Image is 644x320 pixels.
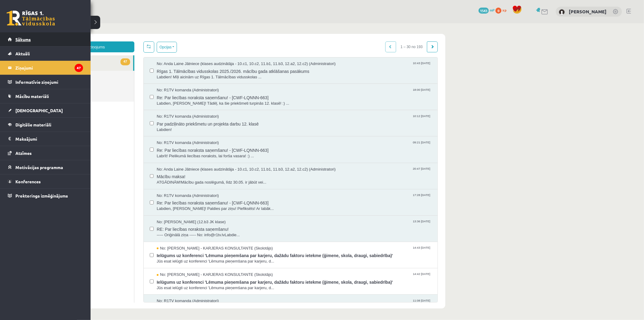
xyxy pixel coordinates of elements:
a: Jauns ziņojums [18,18,110,29]
a: Informatīvie ziņojumi [8,75,83,89]
a: Dzēstie [18,63,110,78]
a: 47Ienākošie [18,32,109,47]
a: Sākums [8,32,83,46]
span: Jūs esat ielūgti uz konferenci 'Lēmuma pieņemšana par karjeru, d... [133,262,407,268]
a: No: [PERSON_NAME] - KARJERAS KONSULTANTE (Skolotājs) 14:43 [DATE] Ielūgums uz konferenci 'Lēmuma ... [133,222,407,241]
span: xp [502,8,506,12]
img: Kristers Vimba [559,9,565,15]
span: No: R1TV komanda (Administratori) [133,64,195,70]
span: No: R1TV komanda (Administratori) [133,275,195,281]
i: 47 [75,64,83,72]
a: 1543 mP [479,8,495,12]
span: No: Anda Laine Jātniece (klases audzinātāja - 10.c1, 10.c2, 11.b1, 11.b3, 12.a2, 12.c2) (Administ... [133,143,312,149]
span: Ielūgums uz konferenci 'Lēmuma pieņemšana par karjeru, dažādu faktoru ietekme (ģimene, skola, dra... [133,228,407,235]
span: Aktuāli [15,51,30,56]
a: [PERSON_NAME] [569,8,607,15]
span: Labdien, [PERSON_NAME]! Tādēļ, ka šie priekšmeti turpinās 12. klasē! :) ... [133,77,407,83]
button: Opcijas [133,18,153,29]
a: No: R1TV komanda (Administratori) 11:08 [DATE] [133,275,407,294]
span: Re: Par liecības noraksta saņemšanu! - [CWF-LQNNN-663] [133,122,407,130]
span: No: [PERSON_NAME] (12.b3 JK klase) [133,196,201,202]
a: [DEMOGRAPHIC_DATA] [8,103,83,117]
span: 09:21 [DATE] [387,117,407,121]
a: No: Anda Laine Jātniece (klases audzinātāja - 10.c1, 10.c2, 11.b1, 11.b3, 12.a2, 12.c2) (Administ... [133,38,407,57]
span: RE: Par liecības noraksta saņemšanu! [133,201,407,209]
span: 11:08 [DATE] [387,275,407,279]
span: Mācību maksa! [133,149,407,156]
span: Sākums [15,37,31,42]
span: Ielūgums uz konferenci 'Lēmuma pieņemšana par karjeru, dažādu faktoru ietekme (ģimene, skola, dra... [133,254,407,262]
span: 1543 [479,8,489,14]
a: Motivācijas programma [8,160,83,174]
span: Labdien! [133,104,407,109]
span: 13:36 [DATE] [387,196,407,201]
span: 10:12 [DATE] [387,90,407,95]
span: ATGĀDINĀM!Mācību gada noslēgumā, līdz 30.05. ir jābūt vei... [133,156,407,162]
a: 0 xp [495,8,509,12]
span: 10:43 [DATE] [387,38,407,42]
span: mP [490,8,495,12]
a: No: [PERSON_NAME] - KARJERAS KONSULTANTE (Skolotājs) 14:42 [DATE] Ielūgums uz konferenci 'Lēmuma ... [133,249,407,267]
a: Aktuāli [8,47,83,60]
span: No: [PERSON_NAME] - KARJERAS KONSULTANTE (Skolotājs) [133,222,249,228]
span: Labdien! Mīļi aicinām uz Rīgas 1. Tālmācības vidusskolas ... [133,51,407,57]
span: Atzīmes [15,150,32,156]
a: Mācību materiāli [8,89,83,103]
a: Proktoringa izmēģinājums [8,189,83,203]
a: No: R1TV komanda (Administratori) 09:21 [DATE] Re: Par liecības noraksta saņemšanu! - [CWF-LQNNN-... [133,117,407,136]
span: 14:42 [DATE] [387,249,407,253]
a: Rīgas 1. Tālmācības vidusskola [7,11,55,26]
span: 18:00 [DATE] [387,64,407,69]
span: 14:43 [DATE] [387,222,407,227]
span: Jūs esat ielūgti uz konferenci 'Lēmuma pieņemšana par karjeru, d... [133,235,407,241]
legend: Maksājumi [15,132,83,146]
span: Motivācijas programma [15,165,63,170]
span: No: R1TV komanda (Administratori) [133,170,195,175]
span: Par padziļināto priekšmetu un projekta darbu 12. klasē [133,96,407,104]
span: No: Anda Laine Jātniece (klases audzinātāja - 10.c1, 10.c2, 11.b1, 11.b3, 12.a2, 12.c2) (Administ... [133,38,312,44]
span: No: R1TV komanda (Administratori) [133,117,195,122]
span: [DEMOGRAPHIC_DATA] [15,108,63,113]
span: Digitālie materiāli [15,122,51,127]
a: No: [PERSON_NAME] (12.b3 JK klase) 13:36 [DATE] RE: Par liecības noraksta saņemšanu! ----- Oriģin... [133,196,407,215]
span: Labdien, [PERSON_NAME]! Paldies par ziņu! Piefiksēts! Ar labāk... [133,183,407,188]
a: No: R1TV komanda (Administratori) 18:00 [DATE] Re: Par liecības noraksta saņemšanu! - [CWF-LQNNN-... [133,64,407,83]
a: Atzīmes [8,146,83,160]
legend: Informatīvie ziņojumi [15,75,83,89]
span: No: [PERSON_NAME] - KARJERAS KONSULTANTE (Skolotājs) [133,249,249,254]
a: Digitālie materiāli [8,118,83,132]
a: No: R1TV komanda (Administratori) 17:28 [DATE] Re: Par liecības noraksta saņemšanu! - [CWF-LQNNN-... [133,170,407,188]
span: 1 – 30 no 193 [372,18,403,29]
a: No: Anda Laine Jātniece (klases audzinātāja - 10.c1, 10.c2, 11.b1, 11.b3, 12.a2, 12.c2) (Administ... [133,143,407,162]
a: Ziņojumi47 [8,61,83,75]
span: 20:47 [DATE] [387,143,407,148]
a: Nosūtītie [18,47,110,63]
a: No: R1TV komanda (Administratori) 10:12 [DATE] Par padziļināto priekšmetu un projekta darbu 12. k... [133,90,407,109]
legend: Ziņojumi [15,61,83,75]
span: No: R1TV komanda (Administratori) [133,90,195,96]
span: Re: Par liecības noraksta saņemšanu! - [CWF-LQNNN-663] [133,70,407,77]
span: ----- Oriģinālā ziņa ----- No: info@r1tv.lvLabdie... [133,209,407,215]
span: 17:28 [DATE] [387,170,407,174]
span: Labrīt! Pielikumā liecības noraksts, lai forša vasara! :) ... [133,130,407,136]
a: Konferences [8,175,83,188]
span: Proktoringa izmēģinājums [15,193,68,198]
span: 47 [96,35,106,42]
span: Rīgas 1. Tālmācības vidusskolas 2025./2026. mācību gada atklāšanas pasākums [133,44,407,51]
span: 0 [495,8,501,14]
a: Maksājumi [8,132,83,146]
span: Mācību materiāli [15,93,49,99]
span: Re: Par liecības noraksta saņemšanu! - [CWF-LQNNN-663] [133,175,407,183]
span: Konferences [15,179,41,184]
